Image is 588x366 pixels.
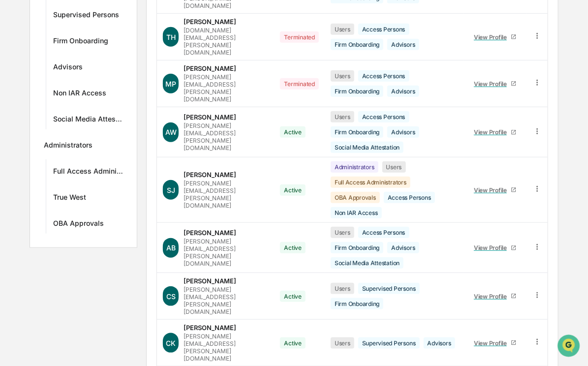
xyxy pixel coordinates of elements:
[53,10,119,22] div: Supervised Persons
[166,292,176,301] span: CS
[331,298,383,309] div: Firm Onboarding
[474,339,511,347] div: View Profile
[470,335,521,351] a: View Profile
[358,24,409,35] div: Access Persons
[387,39,419,50] div: Advisors
[184,122,268,152] div: [PERSON_NAME][EMAIL_ADDRESS][PERSON_NAME][DOMAIN_NAME]
[387,242,419,253] div: Advisors
[53,89,106,100] div: Non IAR Access
[387,126,419,138] div: Advisors
[184,229,236,237] div: [PERSON_NAME]
[6,120,67,137] a: 🖐️Preclearance
[33,75,161,85] div: Start new chat
[470,183,521,198] a: View Profile
[98,166,119,174] span: Pylon
[470,30,521,45] a: View Profile
[10,20,179,36] p: How can we help?
[331,70,354,82] div: Users
[387,86,419,97] div: Advisors
[331,337,354,349] div: Users
[474,33,511,41] div: View Profile
[331,24,354,35] div: Users
[184,73,268,103] div: [PERSON_NAME][EMAIL_ADDRESS][PERSON_NAME][DOMAIN_NAME]
[10,124,18,132] div: 🖐️
[424,337,455,349] div: Advisors
[331,207,382,218] div: Non IAR Access
[184,113,236,121] div: [PERSON_NAME]
[470,76,521,91] a: View Profile
[167,78,179,90] button: Start new chat
[184,64,236,72] div: [PERSON_NAME]
[331,126,383,138] div: Firm Onboarding
[184,333,268,362] div: [PERSON_NAME][EMAIL_ADDRESS][PERSON_NAME][DOMAIN_NAME]
[331,177,410,188] div: Full Access Administrators
[10,143,18,151] div: 🔎
[280,78,319,90] div: Terminated
[358,283,420,294] div: Supervised Persons
[384,192,435,203] div: Access Persons
[470,124,521,140] a: View Profile
[474,244,511,251] div: View Profile
[331,242,383,253] div: Firm Onboarding
[470,240,521,255] a: View Profile
[184,18,236,26] div: [PERSON_NAME]
[44,141,93,152] div: Administrators
[331,142,403,153] div: Social Media Attestation
[33,85,124,92] div: We're available if you need us!
[331,39,383,50] div: Firm Onboarding
[184,286,268,315] div: [PERSON_NAME][EMAIL_ADDRESS][PERSON_NAME][DOMAIN_NAME]
[474,293,511,300] div: View Profile
[53,36,108,48] div: Firm Onboarding
[6,138,66,156] a: 🔎Data Lookup
[165,80,176,88] span: MP
[184,324,236,332] div: [PERSON_NAME]
[71,124,79,132] div: 🗄️
[280,126,306,138] div: Active
[69,166,119,174] a: Powered byPylon
[331,227,354,238] div: Users
[67,120,126,137] a: 🗄️Attestations
[280,242,306,253] div: Active
[81,123,122,133] span: Attestations
[20,123,63,133] span: Preclearance
[166,244,176,252] span: AB
[10,75,28,92] img: 1746055101610-c473b297-6a78-478c-a979-82029cc54cd1
[280,337,306,349] div: Active
[331,257,403,269] div: Social Media Attestation
[331,161,378,173] div: Administrators
[53,115,123,126] div: Social Media Attestation
[166,339,176,347] span: CK
[474,80,511,88] div: View Profile
[53,193,86,205] div: True West
[53,219,104,231] div: OBA Approvals
[331,192,380,203] div: OBA Approvals
[331,86,383,97] div: Firm Onboarding
[166,33,176,41] span: TH
[382,161,406,173] div: Users
[20,142,62,152] span: Data Lookup
[280,31,319,43] div: Terminated
[331,111,354,122] div: Users
[358,111,409,122] div: Access Persons
[557,334,583,360] iframe: Open customer support
[184,180,268,209] div: [PERSON_NAME][EMAIL_ADDRESS][PERSON_NAME][DOMAIN_NAME]
[331,283,354,294] div: Users
[280,184,306,196] div: Active
[53,62,83,74] div: Advisors
[358,337,420,349] div: Supervised Persons
[184,171,236,179] div: [PERSON_NAME]
[470,289,521,304] a: View Profile
[184,238,268,267] div: [PERSON_NAME][EMAIL_ADDRESS][PERSON_NAME][DOMAIN_NAME]
[165,128,177,136] span: AW
[184,277,236,285] div: [PERSON_NAME]
[184,27,268,56] div: [DOMAIN_NAME][EMAIL_ADDRESS][PERSON_NAME][DOMAIN_NAME]
[358,70,409,82] div: Access Persons
[474,128,511,136] div: View Profile
[167,186,175,194] span: SJ
[474,186,511,194] div: View Profile
[280,291,306,302] div: Active
[53,167,123,179] div: Full Access Administrators
[358,227,409,238] div: Access Persons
